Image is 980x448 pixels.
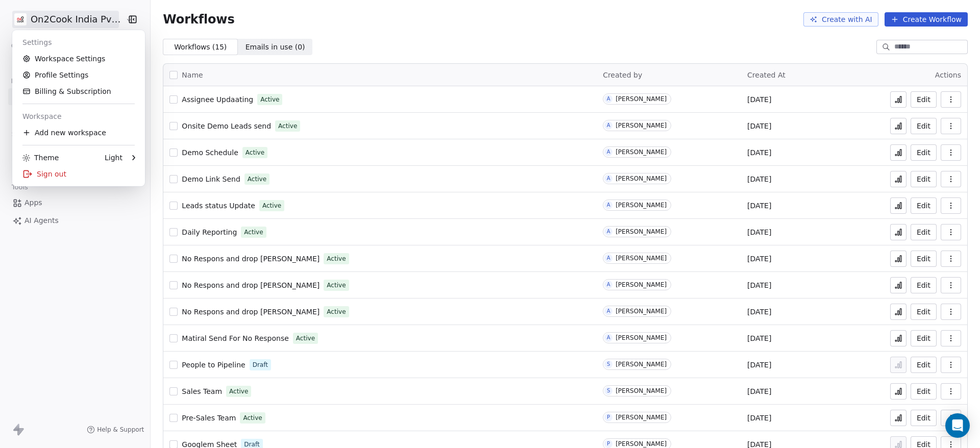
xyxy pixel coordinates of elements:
[105,153,122,163] div: Light
[16,51,141,67] a: Workspace Settings
[16,83,141,99] a: Billing & Subscription
[16,108,141,125] div: Workspace
[16,125,141,141] div: Add new workspace
[16,166,141,182] div: Sign out
[22,153,59,163] div: Theme
[16,67,141,83] a: Profile Settings
[16,34,141,51] div: Settings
